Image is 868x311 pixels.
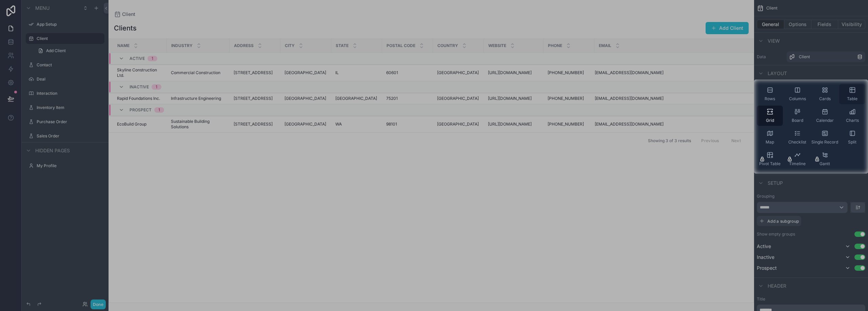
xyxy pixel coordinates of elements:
[839,127,865,148] button: Split
[759,161,781,166] span: Pivot Table
[789,96,806,102] span: Columns
[839,106,865,126] button: Charts
[819,96,831,102] span: Cards
[792,118,803,123] span: Board
[784,149,810,169] button: Timeline
[812,106,838,126] button: Calendar
[784,127,810,148] button: Checklist
[848,139,856,145] span: Split
[757,84,783,104] button: Rows
[788,139,806,145] span: Checklist
[812,84,838,104] button: Cards
[766,139,774,145] span: Map
[757,149,783,169] button: Pivot Table
[812,149,838,169] button: Gantt
[639,101,754,153] iframe: Tooltip
[839,84,865,104] button: Table
[820,161,830,166] span: Gantt
[816,118,834,123] span: Calendar
[846,118,859,123] span: Charts
[811,139,838,145] span: Single Record
[847,96,857,102] span: Table
[757,127,783,148] button: Map
[766,118,774,123] span: Grid
[784,84,810,104] button: Columns
[765,96,775,102] span: Rows
[789,161,806,166] span: Timeline
[812,127,838,148] button: Single Record
[757,106,783,126] button: Grid
[784,106,810,126] button: Board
